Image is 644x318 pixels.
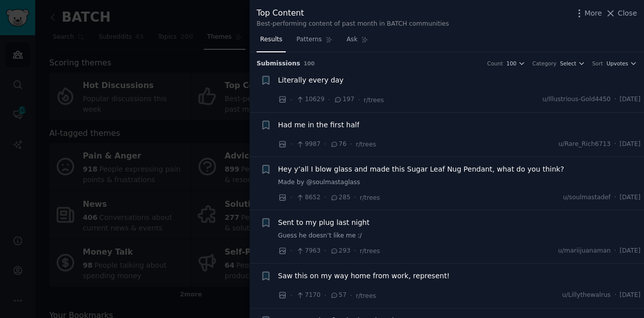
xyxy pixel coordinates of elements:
[618,8,637,19] span: Close
[334,95,354,104] span: 197
[324,290,326,301] span: ·
[507,60,517,67] span: 100
[620,247,640,256] span: [DATE]
[324,139,326,149] span: ·
[614,140,616,149] span: ·
[328,95,330,105] span: ·
[562,291,610,300] span: u/Lillythewalrus
[614,247,616,256] span: ·
[296,35,321,44] span: Patterns
[620,291,640,300] span: [DATE]
[257,7,449,20] div: Top Content
[620,140,640,149] span: [DATE]
[278,217,370,228] a: Sent to my plug last night
[614,193,616,202] span: ·
[324,192,326,203] span: ·
[354,192,356,203] span: ·
[290,95,292,105] span: ·
[606,60,628,67] span: Upvotes
[324,246,326,256] span: ·
[606,60,637,67] button: Upvotes
[574,8,602,19] button: More
[290,290,292,301] span: ·
[296,247,320,256] span: 7963
[350,290,352,301] span: ·
[278,231,641,241] a: Guess he doesn’t like me :/
[354,246,356,256] span: ·
[360,194,380,201] span: r/trees
[592,60,603,67] div: Sort
[293,32,336,52] a: Patterns
[364,97,384,104] span: r/trees
[356,141,376,148] span: r/trees
[356,292,376,299] span: r/trees
[563,193,611,202] span: u/soulmastadef
[278,178,641,187] a: Made by @soulmastaglass
[290,192,292,203] span: ·
[278,271,450,281] a: Saw this on my way home from work, represent!
[278,164,565,175] a: Hey y’all I blow glass and made this Sugar Leaf Nug Pendant, what do you think?
[260,35,282,44] span: Results
[343,32,372,52] a: Ask
[620,193,640,202] span: [DATE]
[290,246,292,256] span: ·
[330,247,351,256] span: 293
[330,291,347,300] span: 57
[257,20,449,29] div: Best-performing content of past month in BATCH communities
[620,95,640,104] span: [DATE]
[330,140,347,149] span: 76
[507,60,526,67] button: 100
[304,60,315,66] span: 100
[350,139,352,149] span: ·
[532,60,556,67] div: Category
[585,8,602,19] span: More
[560,60,576,67] span: Select
[278,75,344,86] a: Literally every day
[296,193,320,202] span: 8652
[558,140,611,149] span: u/Rare_Rich6713
[542,95,611,104] span: u/Illustrious-Gold4450
[560,60,585,67] button: Select
[278,120,360,130] a: Had me in the first half
[360,248,380,255] span: r/trees
[257,59,300,68] span: Submission s
[257,32,286,52] a: Results
[487,60,503,67] div: Count
[347,35,358,44] span: Ask
[290,139,292,149] span: ·
[330,193,351,202] span: 285
[296,140,320,149] span: 9987
[614,95,616,104] span: ·
[296,95,324,104] span: 10629
[358,95,360,105] span: ·
[558,247,610,256] span: u/mariijuanaman
[614,291,616,300] span: ·
[296,291,320,300] span: 7170
[605,8,637,19] button: Close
